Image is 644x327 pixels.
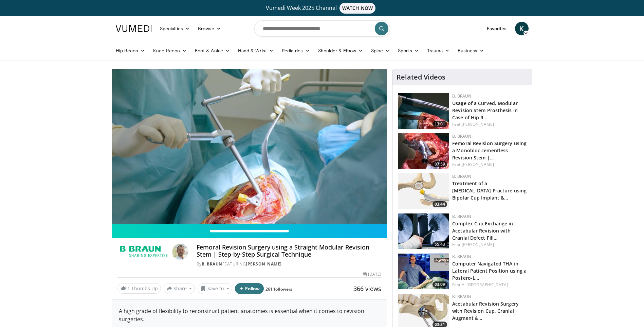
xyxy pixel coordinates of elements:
a: Acetabular Revision Surgery with Revision Cup, Cranial Augment &… [452,300,519,321]
div: Feat. [452,242,527,248]
span: 366 views [353,285,381,293]
a: Shoulder & Elbow [314,44,367,57]
a: Computer Navigated THA in Lateral Patient Position using a Postero-L… [452,260,527,281]
span: 13:01 [433,121,447,127]
div: Feat. [452,282,527,288]
a: Treatment of a [MEDICAL_DATA] Fracture using Bipolar Cup Implant &… [452,180,527,201]
a: 1 Thumbs Up [117,283,161,294]
img: 11fc43c8-c25e-4126-ac60-c8374046ba21.jpg.150x105_q85_crop-smart_upscale.jpg [398,254,449,289]
img: Avatar [172,244,188,260]
span: 07:59 [433,161,447,167]
a: K [515,22,529,35]
a: Femoral Revision Surgery using a Monobloc cementless Revision Stem |… [452,140,527,161]
a: Favorites [483,22,511,35]
div: Feat. [452,161,527,168]
span: WATCH NOW [339,3,375,14]
img: VuMedi Logo [116,25,152,32]
span: 55:43 [433,241,447,247]
img: 97950487-ad54-47b6-9334-a8a64355b513.150x105_q85_crop-smart_upscale.jpg [398,133,449,169]
a: Hand & Wrist [234,44,278,57]
h4: Femoral Revision Surgery using a Straight Modular Revision Stem | Step-by-Step Surgical Technique [197,244,381,258]
a: Knee Recon [149,44,191,57]
button: Follow [235,283,264,294]
span: 03:44 [433,201,447,207]
input: Search topics, interventions [254,20,390,37]
a: 13:01 [398,93,449,129]
a: A. [GEOGRAPHIC_DATA] [462,282,508,288]
a: B. Braun [452,93,471,99]
a: 07:59 [398,133,449,169]
a: Usage of a Curved, Modular Revision Stem Prosthesis in Case of Hip R… [452,100,518,121]
a: Business [454,44,488,57]
button: Save to [198,283,232,294]
div: [DATE] [363,271,381,277]
span: 1 [127,285,130,292]
a: [PERSON_NAME] [462,121,494,127]
a: B. Braun [452,294,471,299]
div: Feat. [452,121,527,127]
a: B. Braun [452,213,471,219]
a: [PERSON_NAME] [462,161,494,167]
a: 03:44 [398,173,449,209]
a: Vumedi Week 2025 ChannelWATCH NOW [117,3,528,14]
a: [PERSON_NAME] [462,242,494,247]
a: B. Braun [202,261,222,267]
a: Hip Recon [112,44,149,57]
a: B. Braun [452,173,471,179]
a: 261 followers [265,286,292,292]
h4: Related Videos [397,73,445,81]
img: dd541074-bb98-4b7d-853b-83c717806bb5.jpg.150x105_q85_crop-smart_upscale.jpg [398,173,449,209]
video-js: Video Player [112,69,387,224]
a: Foot & Ankle [191,44,234,57]
div: By FEATURING [197,261,381,267]
a: Trauma [423,44,454,57]
img: B. Braun [117,244,169,260]
span: 03:09 [433,281,447,288]
a: Specialties [156,22,194,35]
a: Sports [394,44,423,57]
a: Pediatrics [278,44,314,57]
a: 03:09 [398,254,449,289]
a: B. Braun [452,133,471,139]
a: B. Braun [452,254,471,259]
a: Complex Cup Exchange in Acetabular Revision with Cranial Defect Fill… [452,220,513,241]
img: 8b64c0ca-f349-41b4-a711-37a94bb885a5.jpg.150x105_q85_crop-smart_upscale.jpg [398,213,449,249]
img: 3f0fddff-fdec-4e4b-bfed-b21d85259955.150x105_q85_crop-smart_upscale.jpg [398,93,449,129]
button: Share [164,283,195,294]
a: [PERSON_NAME] [246,261,282,267]
a: Browse [194,22,225,35]
a: Spine [367,44,394,57]
a: 55:43 [398,213,449,249]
